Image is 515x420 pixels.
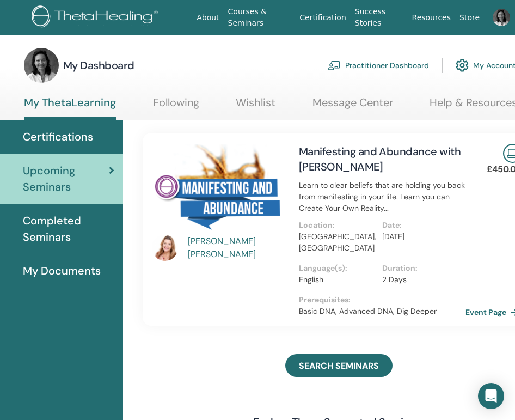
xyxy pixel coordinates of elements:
a: Resources [408,8,456,28]
a: Following [153,96,199,117]
p: 2 Days [382,274,459,285]
span: Completed Seminars [23,212,114,245]
a: Success Stories [351,2,408,33]
a: About [192,8,223,28]
span: My Documents [23,263,101,279]
img: cog.svg [456,56,469,75]
a: Store [455,8,484,28]
p: Date : [382,220,459,231]
img: default.jpg [24,48,59,83]
a: Manifesting and Abundance with [PERSON_NAME] [299,144,461,174]
div: Open Intercom Messenger [478,383,504,409]
img: default.jpg [152,235,178,261]
img: Manifesting and Abundance [152,144,286,238]
p: Learn to clear beliefs that are holding you back from manifesting in your life. Learn you can Cre... [299,180,465,214]
p: English [299,274,376,285]
p: Duration : [382,263,459,274]
p: Language(s) : [299,263,376,274]
img: chalkboard-teacher.svg [328,60,341,70]
img: default.jpg [493,9,510,26]
a: My ThetaLearning [24,96,116,120]
p: Basic DNA, Advanced DNA, Dig Deeper [299,306,465,317]
span: SEARCH SEMINARS [299,360,379,372]
a: Practitioner Dashboard [328,53,429,77]
p: [DATE] [382,231,459,242]
h3: My Dashboard [63,58,134,73]
a: [PERSON_NAME] [PERSON_NAME] [188,235,289,261]
p: Prerequisites : [299,294,465,306]
a: SEARCH SEMINARS [285,354,393,377]
p: Location : [299,220,376,231]
p: [GEOGRAPHIC_DATA], [GEOGRAPHIC_DATA] [299,231,376,254]
span: Upcoming Seminars [23,162,109,195]
a: Certification [295,8,350,28]
a: Wishlist [236,96,275,117]
a: Courses & Seminars [224,2,296,33]
a: Message Center [312,96,393,117]
span: Certifications [23,129,93,145]
img: logo.png [32,5,162,30]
